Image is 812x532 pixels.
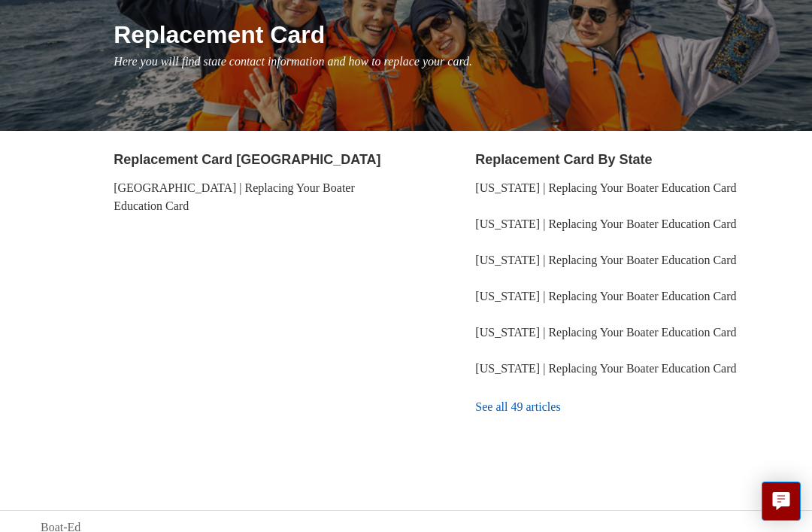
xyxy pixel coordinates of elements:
a: [US_STATE] | Replacing Your Boater Education Card [475,326,736,339]
a: [US_STATE] | Replacing Your Boater Education Card [475,362,736,375]
a: [GEOGRAPHIC_DATA] | Replacing Your Boater Education Card [114,181,355,212]
h1: Replacement Card [114,17,771,53]
a: [US_STATE] | Replacing Your Boater Education Card [475,181,736,194]
a: Replacement Card By State [475,152,652,167]
button: Live chat [762,482,801,521]
a: See all 49 articles [475,387,771,427]
a: [US_STATE] | Replacing Your Boater Education Card [475,254,736,266]
a: Replacement Card [GEOGRAPHIC_DATA] [114,152,380,167]
p: Here you will find state contact information and how to replace your card. [114,53,771,71]
a: [US_STATE] | Replacing Your Boater Education Card [475,217,736,230]
a: [US_STATE] | Replacing Your Boater Education Card [475,290,736,302]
